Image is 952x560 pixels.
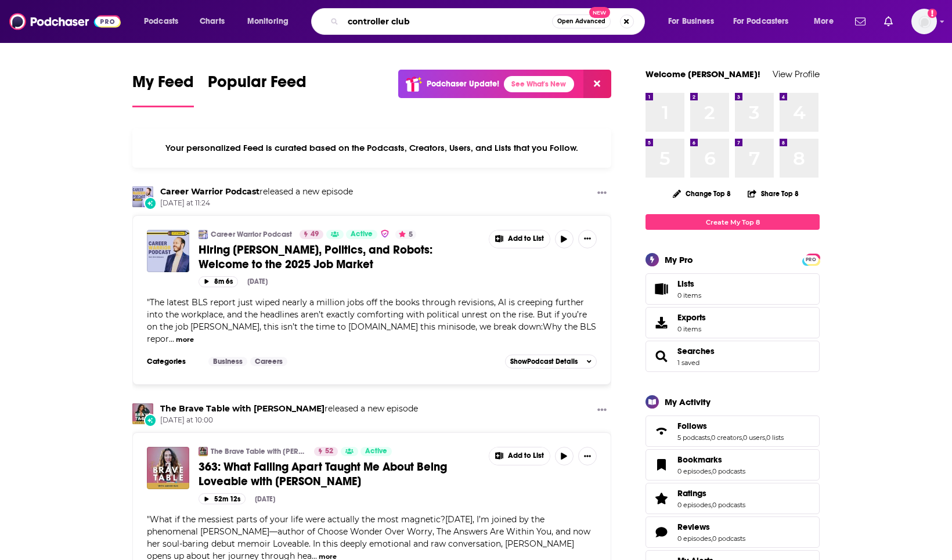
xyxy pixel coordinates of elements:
[160,403,418,414] h3: released a new episode
[765,433,766,442] span: ,
[199,447,208,456] img: The Brave Table with Dr. Neeta Bhushan
[322,8,656,35] div: Search podcasts, credits, & more...
[169,334,174,344] span: ...
[211,447,306,456] a: The Brave Table with [PERSON_NAME]
[557,19,605,24] span: Open Advanced
[199,460,481,489] a: 363: What Falling Apart Taught Me About Being Loveable with [PERSON_NAME]
[427,79,499,89] p: Podchaser Update!
[160,198,353,208] span: [DATE] at 11:24
[311,229,319,240] span: 49
[147,357,199,366] h3: Categories
[144,414,157,427] div: New Episode
[489,230,550,248] button: Show More Button
[677,346,715,356] a: Searches
[726,12,806,31] button: open menu
[665,254,693,265] div: My Pro
[346,230,377,239] a: Active
[132,72,194,99] span: My Feed
[677,421,784,431] a: Follows
[199,243,481,272] a: Hiring [PERSON_NAME], Politics, and Robots: Welcome to the 2025 Job Market
[578,230,597,248] button: Show More Button
[677,312,706,323] span: Exports
[646,214,820,230] a: Create My Top 8
[365,446,387,457] span: Active
[208,72,306,99] span: Popular Feed
[199,460,447,489] span: 363: What Falling Apart Taught Me About Being Loveable with [PERSON_NAME]
[208,72,306,107] a: Popular Feed
[666,186,738,201] button: Change Top 8
[911,9,937,34] img: User Profile
[132,72,194,107] a: My Feed
[646,416,820,447] span: Follows
[160,186,259,197] a: Career Warrior Podcast
[911,9,937,34] button: Show profile menu
[136,12,193,31] button: open menu
[668,13,714,30] span: For Business
[508,451,544,460] span: Add to List
[144,197,157,209] div: New Episode
[677,433,710,442] a: 5 podcasts
[147,297,596,344] span: The latest BLS report just wiped nearly a million jobs off the books through revisions, AI is cre...
[343,12,552,31] input: Search podcasts, credits, & more...
[806,12,848,31] button: open menu
[646,341,820,372] span: Searches
[247,277,268,286] div: [DATE]
[773,68,820,80] a: View Profile
[646,273,820,305] a: Lists
[160,416,418,425] span: [DATE] at 10:00
[351,229,373,240] span: Active
[132,186,153,207] img: Career Warrior Podcast
[804,255,818,264] span: PRO
[144,13,178,30] span: Podcasts
[510,357,578,366] span: Show Podcast Details
[132,403,153,424] img: The Brave Table with Dr. Neeta Bhushan
[660,12,729,31] button: open menu
[199,243,432,272] span: Hiring [PERSON_NAME], Politics, and Robots: Welcome to the 2025 Job Market
[677,501,711,509] a: 0 episodes
[677,454,722,465] span: Bookmarks
[743,433,765,442] a: 0 users
[766,433,784,442] a: 0 lists
[160,403,324,414] a: The Brave Table with Dr. Neeta Bhushan
[380,229,390,239] img: verified Badge
[147,447,189,489] img: 363: What Falling Apart Taught Me About Being Loveable with Amber Rae
[250,357,287,366] a: Careers
[200,13,225,30] span: Charts
[199,230,208,239] a: Career Warrior Podcast
[650,457,673,473] a: Bookmarks
[665,396,711,407] div: My Activity
[199,493,246,504] button: 52m 12s
[360,447,392,456] a: Active
[650,423,673,439] a: Follows
[147,230,189,272] img: Hiring Freezes, Politics, and Robots: Welcome to the 2025 Job Market
[879,12,897,31] a: Show notifications dropdown
[804,255,818,263] a: PRO
[650,281,673,297] span: Lists
[733,13,789,30] span: For Podcasters
[160,186,353,197] h3: released a new episode
[928,9,937,18] svg: Add a profile image
[650,348,673,364] a: Searches
[677,522,745,532] a: Reviews
[505,355,597,368] button: ShowPodcast Details
[199,276,238,287] button: 8m 6s
[208,357,247,366] a: Business
[677,488,706,498] span: Ratings
[711,501,712,509] span: ,
[325,446,333,457] span: 52
[742,433,743,442] span: ,
[489,447,550,465] button: Show More Button
[132,128,611,168] div: Your personalized Feed is curated based on the Podcasts, Creators, Users, and Lists that you Follow.
[712,534,745,543] a: 0 podcasts
[646,307,820,338] a: Exports
[677,279,694,289] span: Lists
[300,230,323,239] a: 49
[9,10,121,32] img: Podchaser - Follow, Share and Rate Podcasts
[911,9,937,34] span: Logged in as sarahhallprinc
[504,76,574,92] a: See What's New
[552,15,611,28] button: Open AdvancedNew
[814,13,834,30] span: More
